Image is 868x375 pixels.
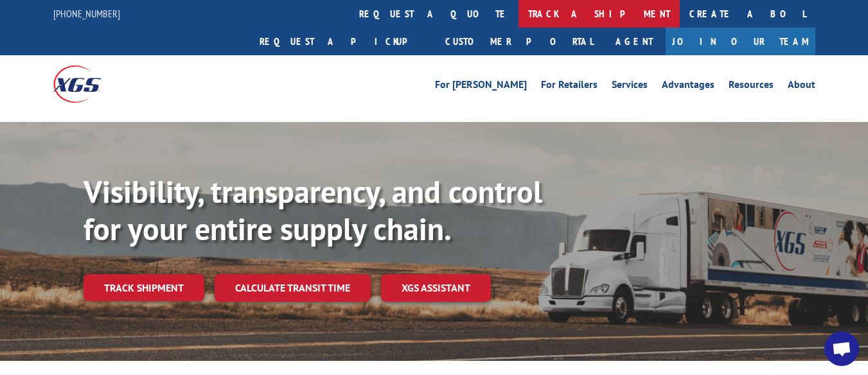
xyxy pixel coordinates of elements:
a: XGS ASSISTANT [381,274,491,302]
b: Visibility, transparency, and control for your entire supply chain. [84,171,542,249]
a: Resources [729,80,774,94]
a: Join Our Team [666,28,815,55]
a: Track shipment [84,274,204,301]
a: Open chat [824,331,859,366]
a: Request a pickup [250,28,436,55]
a: Customer Portal [436,28,603,55]
a: Services [612,80,648,94]
a: [PHONE_NUMBER] [53,7,120,20]
a: About [788,80,815,94]
a: For [PERSON_NAME] [435,80,527,94]
a: Agent [603,28,666,55]
a: Advantages [662,80,714,94]
a: For Retailers [541,80,598,94]
a: Calculate transit time [215,274,371,302]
